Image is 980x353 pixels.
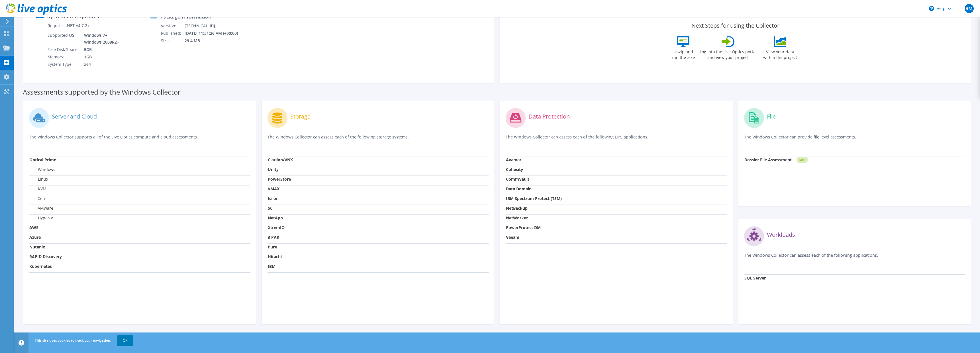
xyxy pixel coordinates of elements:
[691,22,779,29] label: Next Steps for using the Collector
[161,37,184,44] td: Size:
[744,157,792,162] strong: Dossier File Assessment
[184,22,246,30] td: [TECHNICAL_ID]
[506,205,528,211] strong: NetBackup
[268,234,279,240] strong: 3 PAR
[35,338,111,343] span: This site uses cookies to track your navigation.
[47,13,99,19] label: System Prerequisites
[767,232,795,238] label: Workloads
[29,176,48,182] label: Linux
[268,196,279,201] strong: Isilon
[506,234,519,240] strong: Veeam
[744,275,766,281] strong: SQL Server
[506,176,529,182] strong: CommVault
[117,335,133,346] a: OK
[268,254,282,259] strong: Hitachi
[80,61,120,68] td: x64
[268,205,273,211] strong: SC
[29,157,56,162] strong: Optical Prime
[47,61,80,68] td: System Type:
[506,134,727,146] p: The Windows Collector can assess each of the following DPS applications.
[184,37,246,44] td: 29.4 MB
[48,23,89,28] label: Requires .NET V4.7.2+
[268,134,489,146] p: The Windows Collector can assess each of the following storage systems.
[47,32,80,46] td: Supported OS:
[670,47,697,60] label: Unzip and run the .exe
[744,252,965,264] p: The Windows Collector can assess each of the following applications.
[268,176,291,182] strong: PowerStore
[268,157,293,162] strong: Clariion/VNX
[80,53,120,61] td: 1GB
[506,157,521,162] strong: Avamar
[29,205,53,211] label: VMware
[268,167,279,172] strong: Unity
[80,46,120,53] td: 5GB
[29,264,52,269] strong: Kubernetes
[80,32,120,46] td: Windows 7+ Windows 2008R2+
[760,47,801,60] label: View your data within the project
[29,134,250,146] p: The Windows Collector supports all of the Live Optics compute and cloud assessments.
[290,114,311,119] label: Storage
[29,254,62,259] strong: RAPID Discovery
[799,158,805,162] tspan: NEW!
[506,167,523,172] strong: Cohesity
[47,53,80,61] td: Memory:
[268,186,279,191] strong: VMAX
[160,14,211,19] label: Package Information
[29,215,53,221] label: Hyper-V
[184,30,246,37] td: [DATE] 11:31:26 AM (+00:00)
[268,244,277,250] strong: Pure
[23,89,181,95] label: Assessments supported by the Windows Collector
[268,264,275,269] strong: IBM
[29,186,46,192] label: KVM
[929,6,934,11] svg: \n
[268,225,285,230] strong: XtremIO
[528,114,570,119] label: Data Protection
[506,186,532,191] strong: Data Domain
[965,4,974,13] span: RM
[52,114,97,119] label: Server and Cloud
[29,225,38,230] strong: AWS
[268,215,283,221] strong: NetApp
[29,167,55,172] label: Windows
[161,22,184,30] td: Version:
[767,114,776,119] label: File
[506,196,562,201] strong: IBM Spectrum Protect (TSM)
[47,46,80,53] td: Free Disk Space:
[506,215,528,221] strong: NetWorker
[744,134,965,146] p: The Windows Collector can provide file level assessments.
[29,196,45,201] label: Xen
[506,225,541,230] strong: PowerProtect DM
[29,244,45,250] strong: Nutanix
[29,234,41,240] strong: Azure
[699,47,757,60] label: Log into the Live Optics portal and view your project
[161,30,184,37] td: Published:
